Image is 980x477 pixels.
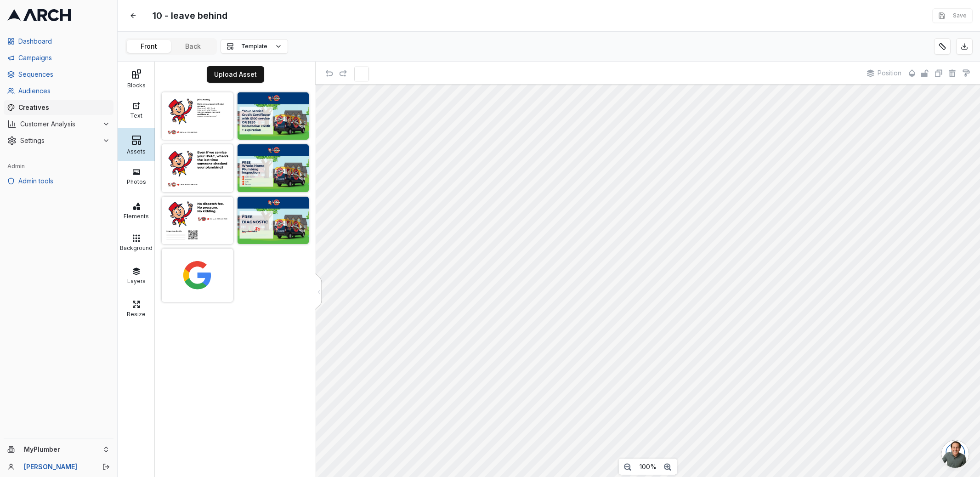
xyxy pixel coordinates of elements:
a: Creatives [4,100,113,115]
img: 1743460935967-Google-logo-2015-G-icon-w5SaRtNXBcKi4pAUic6Yi91uA3Kcxg.png [162,249,233,302]
a: [PERSON_NAME] [24,462,92,471]
img: 1757447478733-Card-6-Back-Q5RWMVB7DoG8Va9eVik4BUhtNxBCzH.jpg [162,144,233,192]
div: Background [120,242,153,251]
img: 1757447532119-Card-8-Front-UmnHM5lpaoFlV9I8s8RIhE16vdSBXx.jpg [238,92,309,140]
img: 1757447399698-Card-4-Back-238ZFHOpc1epp6VAYLZO4iJprkRUJR.jpg [162,197,233,244]
div: Blocks [120,79,153,89]
a: Campaigns [4,51,113,65]
button: Front [127,40,171,53]
button: Back [171,40,215,53]
div: Elements [120,210,153,220]
span: Campaigns [18,53,110,62]
span: Settings [20,136,99,145]
button: Upload Asset [207,66,264,83]
div: Admin [4,159,113,174]
img: 1757447449991-Card-6-Front-Cp0f480aLDCmgCFj4fnRveiJisXuFp.jpg [238,144,309,192]
a: Audiences [4,84,113,98]
img: 1757447367012-Card-4-Front-KaDewW30ARG3EEewrNzHHGY85HublD.jpg [238,197,309,244]
div: Assets [120,146,153,155]
a: Sequences [4,67,113,82]
span: 10 - leave behind [149,7,231,24]
img: 1757447552578-Card-8-Back-kh8bi2apF1RpMlRY8XvIIo1ynDpmZb.jpg [162,92,233,140]
a: Admin tools [4,174,113,188]
span: Sequences [18,70,110,79]
button: Customer Analysis [4,117,113,131]
div: Open chat [941,440,969,468]
div: Resize [120,308,153,318]
div: < [317,287,320,296]
button: Template [221,39,288,54]
span: Dashboard [18,37,110,46]
a: Dashboard [4,34,113,49]
button: Settings [4,133,113,148]
button: 100% [635,460,661,474]
button: Position [862,66,906,80]
span: MyPlumber [24,445,99,454]
span: Template [241,43,267,50]
span: Admin tools [18,176,110,186]
span: Creatives [18,103,110,112]
div: Photos [120,176,153,185]
span: Position [878,69,901,77]
div: Layers [120,275,153,284]
span: 100% [640,463,657,471]
div: Text [120,110,153,119]
span: Audiences [18,86,110,96]
span: Customer Analysis [20,119,99,129]
button: Log out [100,460,113,473]
button: MyPlumber [4,442,113,457]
